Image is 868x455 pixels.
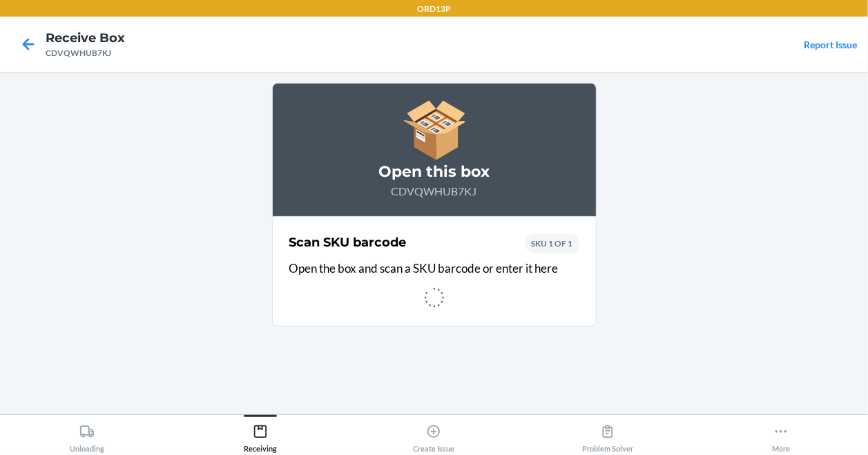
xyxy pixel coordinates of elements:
[46,47,125,59] div: CDVQWHUB7KJ
[413,418,454,453] div: Create Issue
[521,415,694,453] button: Problem Solver
[289,183,579,200] p: CDVQWHUB7KJ
[289,260,579,278] p: Open the box and scan a SKU barcode or enter it here
[173,415,347,453] button: Receiving
[804,39,857,50] a: Report Issue
[772,418,790,453] div: More
[695,415,868,453] button: More
[289,161,579,183] h3: Open this box
[417,3,451,15] p: ORD13P
[70,418,104,453] div: Unloading
[244,418,277,453] div: Receiving
[289,233,407,251] h2: Scan SKU barcode
[46,29,125,47] h4: Receive Box
[347,415,521,453] button: Create Issue
[532,238,573,250] p: SKU 1 OF 1
[582,418,633,453] div: Problem Solver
